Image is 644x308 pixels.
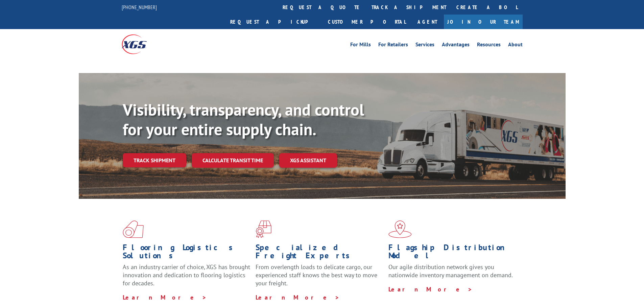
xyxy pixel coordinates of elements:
[388,285,473,293] a: Learn More >
[388,263,513,279] span: Our agile distribution network gives you nationwide inventory management on demand.
[123,153,186,167] a: Track shipment
[123,243,251,263] h1: Flooring Logistics Solutions
[122,4,157,10] a: [PHONE_NUMBER]
[256,293,340,301] a: Learn More >
[388,220,412,238] img: xgs-icon-flagship-distribution-model-red
[256,243,383,263] h1: Specialized Freight Experts
[123,220,144,238] img: xgs-icon-total-supply-chain-intelligence-red
[442,42,470,49] a: Advantages
[350,42,371,49] a: For Mills
[411,15,444,29] a: Agent
[225,15,323,29] a: Request a pickup
[378,42,408,49] a: For Retailers
[256,263,383,293] p: From overlength loads to delicate cargo, our experienced staff knows the best way to move your fr...
[323,15,411,29] a: Customer Portal
[415,42,434,49] a: Services
[192,153,274,168] a: Calculate transit time
[388,243,516,263] h1: Flagship Distribution Model
[444,15,523,29] a: Join Our Team
[123,293,207,301] a: Learn More >
[256,220,271,238] img: xgs-icon-focused-on-flooring-red
[123,99,364,140] b: Visibility, transparency, and control for your entire supply chain.
[477,42,501,49] a: Resources
[123,263,250,287] span: As an industry carrier of choice, XGS has brought innovation and dedication to flooring logistics...
[508,42,523,49] a: About
[279,153,337,168] a: XGS ASSISTANT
